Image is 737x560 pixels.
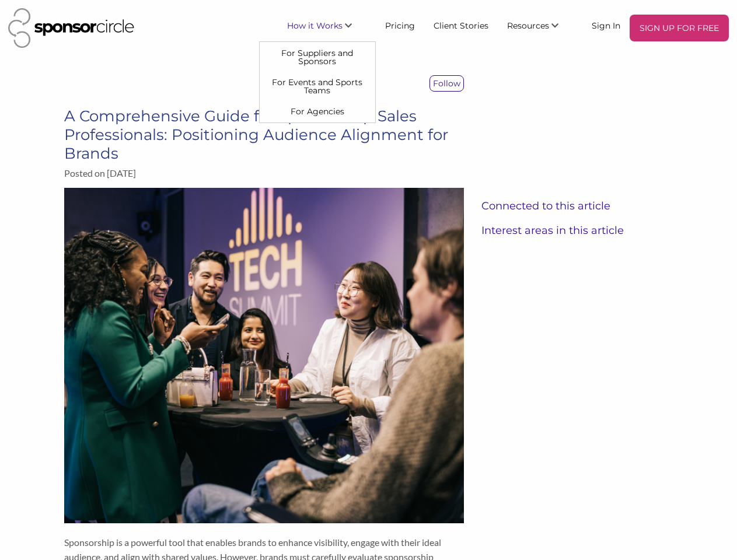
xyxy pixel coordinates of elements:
[287,20,343,31] span: How it Works
[481,199,673,212] h3: Connected to this article
[64,107,464,163] h3: A Comprehensive Guide for Sponsorship Sales Professionals: Positioning Audience Alignment for Brands
[260,42,375,71] a: For Suppliers and Sponsors
[582,15,630,36] a: Sign In
[8,8,134,48] img: Sponsor Circle Logo
[507,20,549,31] span: Resources
[278,15,376,41] li: How it Works
[424,15,498,36] a: Client Stories
[634,19,724,37] p: SIGN UP FOR FREE
[481,224,673,237] h3: Interest areas in this article
[376,15,424,36] a: Pricing
[260,101,375,122] a: For Agencies
[260,72,375,101] a: For Events and Sports Teams
[430,76,463,91] p: Follow
[498,15,582,41] li: Resources
[64,188,464,523] img: imkudc6jarsdhaqnbbwc.png
[64,167,464,178] p: Posted on [DATE]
